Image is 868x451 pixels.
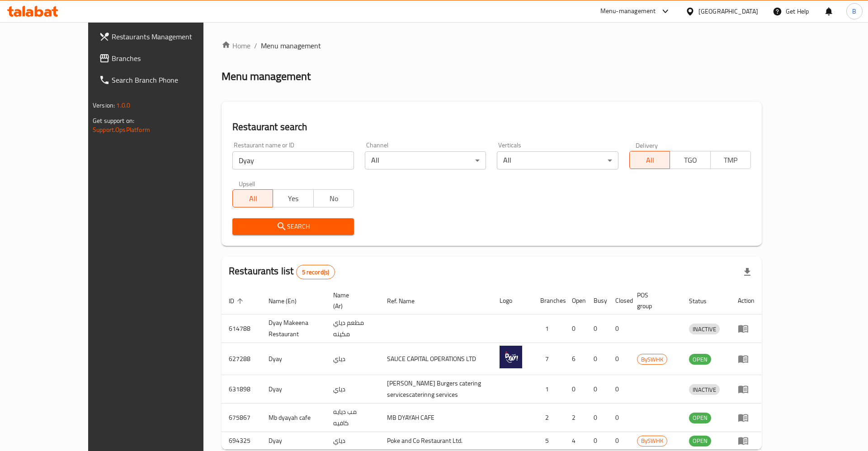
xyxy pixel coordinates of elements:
th: Busy [586,287,608,315]
td: 0 [608,343,630,375]
td: 627288 [222,343,261,375]
td: MB DYAYAH CAFE [380,404,492,432]
th: Action [731,287,762,315]
span: BySWHK [637,354,667,365]
div: Export file [736,261,758,283]
td: دياي [326,432,380,450]
span: OPEN [689,413,711,423]
button: Yes [273,189,313,207]
td: مب ديايه كافيه [326,404,380,432]
span: Version: [93,99,115,111]
span: Name (Ar) [333,290,369,311]
td: Mb dyayah cafe [261,404,326,432]
a: Home [222,40,250,51]
span: TGO [674,154,707,167]
td: SAUCE CAPITAL OPERATIONS LTD [380,343,492,375]
div: Menu [738,384,755,395]
nav: breadcrumb [222,40,762,51]
span: INACTIVE [689,385,720,395]
table: enhanced table [222,287,762,449]
td: 631898 [222,375,261,404]
div: [GEOGRAPHIC_DATA] [698,6,758,16]
td: 0 [565,375,586,404]
td: 0 [586,315,608,343]
span: Branches [112,53,226,64]
td: 1 [533,315,565,343]
td: دياي [326,343,380,375]
td: 2 [565,404,586,432]
td: 0 [608,315,630,343]
a: Branches [92,47,233,69]
td: 4 [565,432,586,450]
td: 0 [586,343,608,375]
span: Search Branch Phone [112,75,226,85]
td: 0 [586,404,608,432]
span: ID [229,296,246,306]
td: 0 [586,375,608,404]
td: 5 [533,432,565,450]
td: 7 [533,343,565,375]
div: Menu [738,323,755,334]
span: All [236,192,269,205]
button: All [629,151,670,169]
span: Get support on: [93,115,134,127]
div: All [365,151,486,169]
td: 0 [608,432,630,450]
td: دياي [326,375,380,404]
span: Name (En) [269,296,308,306]
td: مطعم دياي مكينه [326,315,380,343]
span: INACTIVE [689,324,720,334]
a: Search Branch Phone [92,69,233,91]
button: All [232,189,273,207]
a: Restaurants Management [92,26,233,47]
td: [PERSON_NAME] Burgers catering servicescaterinng services [380,375,492,404]
td: 0 [608,375,630,404]
h2: Restaurants list [229,264,335,279]
td: Dyay [261,432,326,450]
div: Menu-management [600,6,656,17]
span: BySWHK [637,436,667,446]
span: Status [689,296,718,306]
label: Delivery [636,142,658,148]
td: 675867 [222,404,261,432]
td: Poke and Co Restaurant Ltd. [380,432,492,450]
span: No [317,192,350,205]
th: Logo [492,287,533,315]
span: Yes [277,192,310,205]
span: B [852,6,856,16]
th: Closed [608,287,630,315]
td: 614788 [222,315,261,343]
span: Menu management [261,40,321,51]
div: All [497,151,618,169]
span: OPEN [689,436,711,446]
span: OPEN [689,354,711,365]
button: TMP [710,151,751,169]
td: 0 [608,404,630,432]
div: OPEN [689,354,711,365]
span: Search [240,221,347,232]
button: No [313,189,354,207]
span: Restaurants Management [112,31,226,42]
td: Dyay [261,343,326,375]
h2: Restaurant search [232,120,751,134]
td: 1 [533,375,565,404]
th: Branches [533,287,565,315]
td: 694325 [222,432,261,450]
input: Search for restaurant name or ID.. [232,151,354,169]
div: Menu [738,353,755,364]
button: Search [232,218,354,235]
div: Menu [738,412,755,423]
td: 2 [533,404,565,432]
li: / [254,40,257,51]
span: Ref. Name [387,296,426,306]
div: Menu [738,435,755,446]
a: Support.OpsPlatform [93,124,150,136]
span: 5 record(s) [297,268,335,277]
td: Dyay Makeena Restaurant [261,315,326,343]
img: Dyay [500,346,522,368]
div: OPEN [689,436,711,446]
div: INACTIVE [689,384,720,395]
td: Dyay [261,375,326,404]
label: Upsell [239,180,255,187]
div: INACTIVE [689,324,720,334]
